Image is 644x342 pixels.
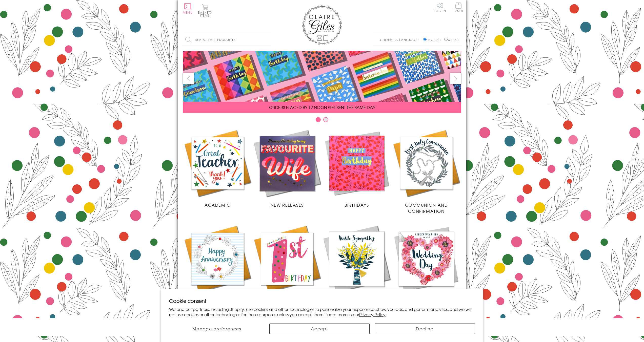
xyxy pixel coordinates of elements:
[322,224,392,304] a: Sympathy
[453,3,464,12] span: Trade
[169,307,475,317] p: We and our partners, including Shopify, use cookies and other technologies to personalize your ex...
[322,129,392,208] a: Birthdays
[434,3,446,12] a: Log In
[266,34,271,46] input: Search
[423,38,427,41] input: English
[205,202,231,208] span: Academic
[183,34,271,46] input: Search all products
[316,117,321,122] button: Carousel Page 1 (Current Slide)
[323,117,328,122] button: Carousel Page 2
[380,37,422,42] p: Choose a language:
[183,3,193,14] button: Menu
[271,202,304,208] span: New Releases
[423,37,443,42] label: English
[450,73,461,84] button: next
[183,224,252,304] a: Anniversary
[405,202,448,214] span: Communion and Confirmation
[183,73,194,84] button: prev
[183,117,461,125] div: Carousel Pagination
[392,129,461,214] a: Communion and Confirmation
[183,129,252,208] a: Academic
[345,202,369,208] span: Birthdays
[198,4,212,17] button: Basket0 items
[169,297,475,304] h2: Cookie consent
[252,129,322,208] a: New Releases
[269,104,375,110] span: ORDERS PLACED BY 12 NOON GET SENT THE SAME DAY
[375,324,475,334] button: Decline
[183,10,193,15] span: Menu
[392,224,461,304] a: Wedding Occasions
[252,224,322,304] a: Age Cards
[192,326,241,332] span: Manage preferences
[444,37,459,42] label: Welsh
[269,324,370,334] button: Accept
[169,324,264,334] button: Manage preferences
[302,5,342,45] img: Claire Giles Greetings Cards
[359,311,386,317] a: Privacy Policy
[453,3,464,13] a: Trade
[200,10,212,18] span: 0 items
[444,38,448,41] input: Welsh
